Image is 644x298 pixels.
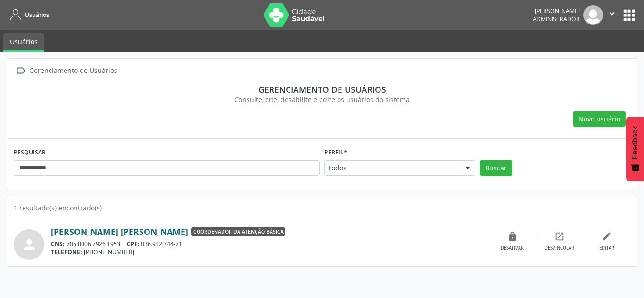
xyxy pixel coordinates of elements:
[583,5,603,25] img: img
[328,163,456,173] span: Todos
[14,64,27,78] i: 
[533,15,580,23] span: Administrador
[7,7,49,23] a: Usuários
[20,95,624,105] div: Consulte, crie, desabilite e edite os usuários do sistema
[21,236,38,253] i: person
[51,240,489,248] div: 705 0006 7926 1953 036.912.744-71
[51,248,82,256] span: TELEFONE:
[25,11,49,19] span: Usuários
[14,203,630,213] div: 1 resultado(s) encontrado(s)
[191,227,285,236] span: Coordenador da Atenção Básica
[607,8,617,19] i: 
[51,240,65,248] span: CNS:
[578,114,620,124] span: Novo usuário
[626,117,644,181] button: Feedback - Mostrar pesquisa
[603,5,621,25] button: 
[554,231,565,242] i: open_in_new
[3,33,44,52] a: Usuários
[599,245,614,251] div: Editar
[14,64,119,78] a:  Gerenciamento de Usuários
[501,245,524,251] div: Desativar
[621,7,637,24] button: apps
[631,126,639,159] span: Feedback
[324,145,347,160] label: Perfil
[20,84,624,95] div: Gerenciamento de usuários
[533,7,580,15] div: [PERSON_NAME]
[51,226,188,237] a: [PERSON_NAME] [PERSON_NAME]
[127,240,140,248] span: CPF:
[27,64,119,78] div: Gerenciamento de Usuários
[51,248,489,256] div: [PHONE_NUMBER]
[573,111,626,127] button: Novo usuário
[602,231,612,242] i: edit
[480,160,512,176] button: Buscar
[14,145,46,160] label: PESQUISAR
[507,231,518,242] i: lock
[545,245,574,251] div: Desvincular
